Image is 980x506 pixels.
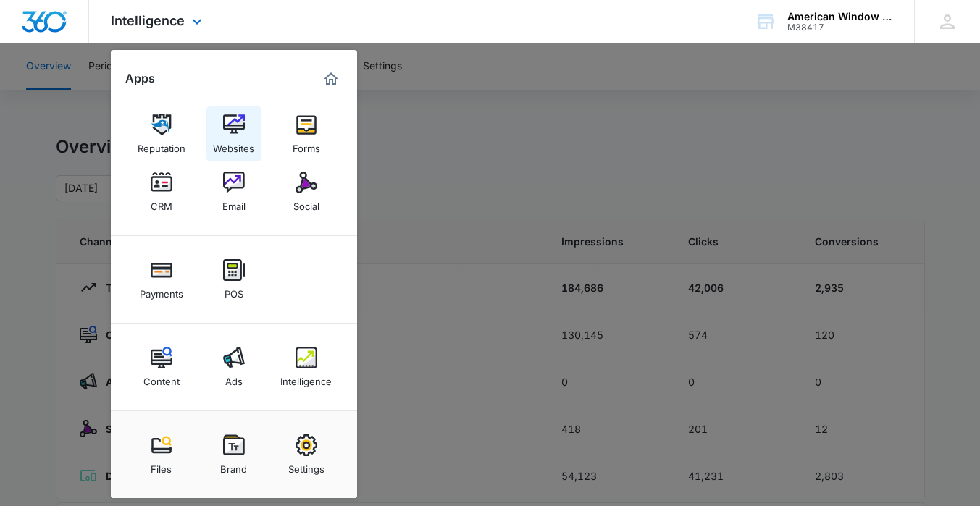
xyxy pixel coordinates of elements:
[138,135,185,154] div: Reputation
[293,193,319,212] div: Social
[151,193,172,212] div: CRM
[225,368,243,387] div: Ads
[787,22,893,33] div: account id
[279,427,334,482] a: Settings
[213,135,254,154] div: Websites
[206,164,261,219] a: Email
[206,106,261,161] a: Websites
[279,106,334,161] a: Forms
[134,340,189,395] a: Content
[143,368,180,387] div: Content
[288,456,324,475] div: Settings
[279,164,334,219] a: Social
[125,72,155,85] h2: Apps
[134,252,189,307] a: Payments
[134,164,189,219] a: CRM
[319,67,343,90] a: Marketing 360® Dashboard
[280,368,332,387] div: Intelligence
[140,281,183,300] div: Payments
[134,427,189,482] a: Files
[206,252,261,307] a: POS
[151,456,172,475] div: Files
[206,340,261,395] a: Ads
[225,281,243,300] div: POS
[111,13,185,28] span: Intelligence
[220,456,247,475] div: Brand
[293,135,320,154] div: Forms
[279,340,334,395] a: Intelligence
[787,11,893,22] div: account name
[206,427,261,482] a: Brand
[134,106,189,161] a: Reputation
[222,193,246,212] div: Email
